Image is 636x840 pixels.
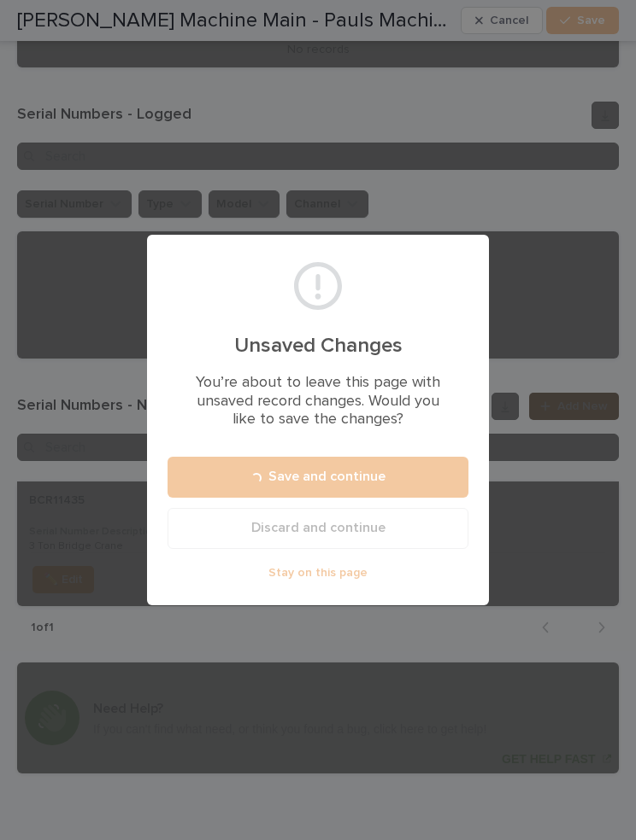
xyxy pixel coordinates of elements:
[168,559,468,586] button: Stay on this page
[168,508,468,549] button: Discard and continue
[251,519,386,537] span: Discard and continue
[168,457,468,498] button: Save and continue
[188,374,448,429] p: You’re about to leave this page with unsaved record changes. Would you like to save the changes?
[268,565,368,580] span: Stay on this page
[188,333,448,360] h2: Unsaved Changes
[268,468,386,486] span: Save and continue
